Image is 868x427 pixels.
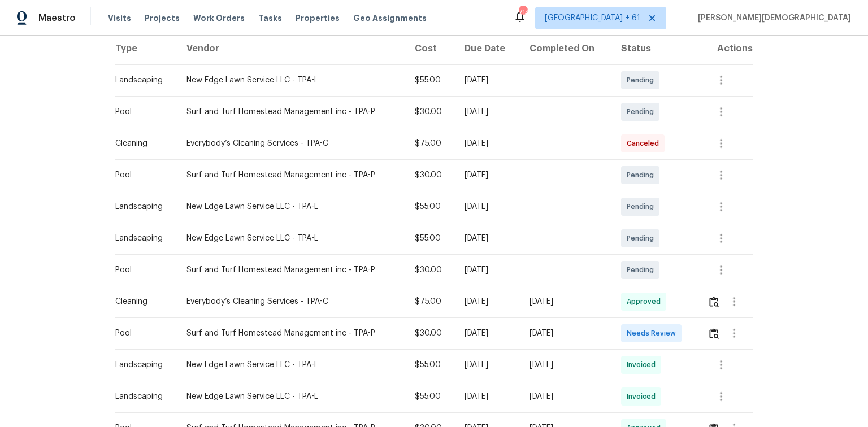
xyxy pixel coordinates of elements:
[415,296,446,307] div: $75.00
[627,264,658,276] span: Pending
[296,12,340,24] span: Properties
[520,33,612,64] th: Completed On
[465,359,511,371] div: [DATE]
[465,138,511,149] div: [DATE]
[258,14,282,22] span: Tasks
[415,201,446,212] div: $55.00
[115,106,168,117] div: Pool
[415,264,446,276] div: $30.00
[627,328,680,339] span: Needs Review
[115,391,168,402] div: Landscaping
[186,328,396,339] div: Surf and Turf Homestead Management inc - TPA-P
[115,33,177,64] th: Type
[455,33,520,64] th: Due Date
[415,328,446,339] div: $30.00
[545,12,640,24] span: [GEOGRAPHIC_DATA] + 61
[465,296,511,307] div: [DATE]
[186,233,396,244] div: New Edge Lawn Service LLC - TPA-L
[530,359,603,371] div: [DATE]
[415,138,446,149] div: $75.00
[406,33,455,64] th: Cost
[693,12,851,24] span: [PERSON_NAME][DEMOGRAPHIC_DATA]
[115,169,168,181] div: Pool
[530,391,603,402] div: [DATE]
[627,106,658,117] span: Pending
[627,233,658,244] span: Pending
[186,359,396,371] div: New Edge Lawn Service LLC - TPA-L
[186,201,396,212] div: New Edge Lawn Service LLC - TPA-L
[627,169,658,181] span: Pending
[38,12,76,24] span: Maestro
[115,264,168,276] div: Pool
[186,138,396,149] div: Everybody’s Cleaning Services - TPA-C
[709,297,719,307] img: Review Icon
[415,391,446,402] div: $55.00
[115,359,168,371] div: Landscaping
[186,106,396,117] div: Surf and Turf Homestead Management inc - TPA-P
[519,7,527,18] div: 714
[108,12,131,24] span: Visits
[627,75,658,86] span: Pending
[709,328,719,339] img: Review Icon
[115,75,168,86] div: Landscaping
[530,328,603,339] div: [DATE]
[186,75,396,86] div: New Edge Lawn Service LLC - TPA-L
[145,12,180,24] span: Projects
[186,391,396,402] div: New Edge Lawn Service LLC - TPA-L
[353,12,427,24] span: Geo Assignments
[465,391,511,402] div: [DATE]
[415,106,446,117] div: $30.00
[465,75,511,86] div: [DATE]
[115,328,168,339] div: Pool
[415,233,446,244] div: $55.00
[465,169,511,181] div: [DATE]
[115,201,168,212] div: Landscaping
[115,138,168,149] div: Cleaning
[627,359,660,371] span: Invoiced
[530,296,603,307] div: [DATE]
[415,169,446,181] div: $30.00
[186,169,396,181] div: Surf and Turf Homestead Management inc - TPA-P
[186,296,396,307] div: Everybody’s Cleaning Services - TPA-C
[186,264,396,276] div: Surf and Turf Homestead Management inc - TPA-P
[465,233,511,244] div: [DATE]
[627,296,665,307] span: Approved
[627,201,658,212] span: Pending
[465,106,511,117] div: [DATE]
[465,328,511,339] div: [DATE]
[177,33,405,64] th: Vendor
[115,233,168,244] div: Landscaping
[415,359,446,371] div: $55.00
[627,391,660,402] span: Invoiced
[465,201,511,212] div: [DATE]
[708,320,721,347] button: Review Icon
[115,296,168,307] div: Cleaning
[465,264,511,276] div: [DATE]
[627,138,663,149] span: Canceled
[193,12,245,24] span: Work Orders
[698,33,753,64] th: Actions
[708,288,721,315] button: Review Icon
[415,75,446,86] div: $55.00
[612,33,698,64] th: Status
